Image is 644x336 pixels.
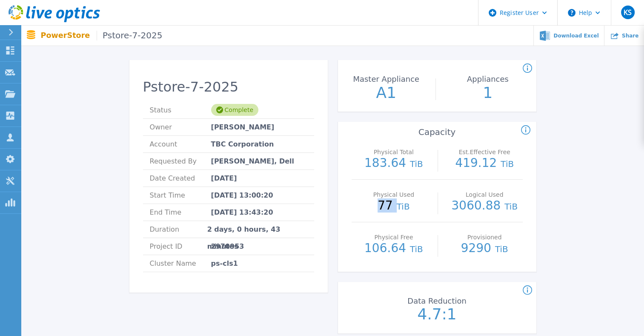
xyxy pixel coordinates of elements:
[358,149,429,155] p: Physical Total
[356,200,432,213] p: 77
[397,201,410,212] span: TiB
[150,255,211,272] span: Cluster Name
[150,204,211,221] span: End Time
[150,119,211,135] span: Owner
[207,221,307,238] span: 2 days, 0 hours, 43 minutes
[449,149,521,155] p: Est.Effective Free
[150,153,211,169] span: Requested By
[449,234,521,240] p: Provisioned
[447,242,523,255] p: 9290
[211,119,275,135] span: [PERSON_NAME]
[410,159,423,169] span: TiB
[211,187,273,204] span: [DATE] 13:00:20
[211,136,274,152] span: TBC Corporation
[622,33,638,38] span: Share
[440,85,535,101] p: 1
[211,170,237,187] span: [DATE]
[150,221,207,238] span: Duration
[358,192,429,198] p: Physical Used
[211,238,244,255] span: 2970953
[447,200,523,213] p: 3060.88
[341,75,432,83] p: Master Appliance
[150,136,211,152] span: Account
[389,307,485,322] p: 4.7:1
[97,31,162,40] span: Pstore-7-2025
[211,104,258,116] div: Complete
[150,170,211,187] span: Date Created
[143,79,314,95] h2: Pstore-7-2025
[501,159,514,169] span: TiB
[150,187,211,204] span: Start Time
[356,242,432,255] p: 106.64
[211,153,295,169] span: [PERSON_NAME], Dell
[447,157,523,170] p: 419.12
[449,192,521,198] p: Logical Used
[356,157,432,170] p: 183.64
[553,33,598,38] span: Download Excel
[391,297,482,305] p: Data Reduction
[211,255,238,272] span: ps-cls1
[211,204,273,221] span: [DATE] 13:43:20
[495,244,508,254] span: TiB
[504,201,518,212] span: TiB
[41,31,163,40] p: PowerStore
[442,75,533,83] p: Appliances
[150,102,211,118] span: Status
[358,234,429,240] p: Physical Free
[338,85,434,101] p: A1
[410,244,423,254] span: TiB
[150,238,211,255] span: Project ID
[624,9,632,16] span: KS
